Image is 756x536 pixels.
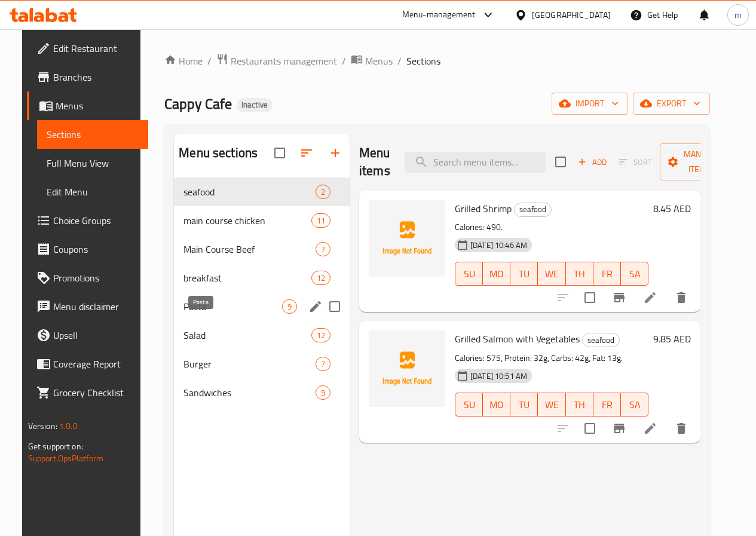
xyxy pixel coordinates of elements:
button: FR [593,262,621,286]
span: MO [488,265,506,283]
a: Menu disclaimer [27,292,148,321]
a: Coupons [27,235,148,264]
button: TU [510,262,538,286]
span: Coupons [53,242,139,256]
span: breakfast [183,271,311,285]
div: seafood [582,333,620,347]
div: Sandwiches9 [174,378,350,407]
span: Select section [548,149,573,174]
div: items [311,271,330,285]
span: SA [626,396,644,414]
span: Burger [183,357,316,371]
button: SU [455,393,483,416]
a: Support.OpsPlatform [28,451,104,466]
a: Promotions [27,264,148,292]
div: items [316,385,330,400]
span: Select to update [577,416,602,441]
span: Inactive [237,100,273,110]
img: Grilled Salmon with Vegetables [369,330,445,407]
span: 2 [316,186,330,198]
div: items [311,213,330,228]
span: FR [598,396,616,414]
h2: Menu items [359,144,390,180]
div: items [316,185,330,199]
h6: 8.45 AED [653,200,691,217]
span: Main Course Beef [183,242,316,256]
div: seafood [514,203,552,217]
span: Grocery Checklist [53,385,139,400]
a: Grocery Checklist [27,378,148,407]
span: [DATE] 10:51 AM [466,370,532,382]
button: FR [593,393,621,416]
div: items [316,357,330,371]
button: Add section [321,139,350,167]
a: Upsell [27,321,148,350]
span: [DATE] 10:46 AM [466,240,532,251]
span: Edit Restaurant [53,41,139,56]
div: Main Course Beef7 [174,235,350,264]
input: search [405,152,546,173]
button: SU [455,262,483,286]
span: import [561,96,619,111]
span: Grilled Shrimp [455,200,512,218]
button: TU [510,393,538,416]
div: Inactive [237,98,273,112]
span: Menus [56,99,139,113]
div: Burger7 [174,350,350,378]
a: Menus [351,53,393,69]
span: SU [460,265,478,283]
span: WE [543,265,561,283]
a: Full Menu View [37,149,148,177]
a: Edit Restaurant [27,34,148,63]
span: Sections [406,54,440,68]
div: Pasta9edit [174,292,350,321]
div: items [316,242,330,256]
nav: Menu sections [174,173,350,412]
button: edit [307,298,325,316]
div: items [311,328,330,342]
button: TH [566,262,593,286]
div: main course chicken [183,213,311,228]
li: / [207,54,212,68]
span: TU [515,265,533,283]
span: 12 [312,272,330,284]
button: SA [621,262,648,286]
span: TH [571,396,589,414]
div: breakfast12 [174,264,350,292]
span: Full Menu View [47,156,139,170]
button: Add [573,153,611,171]
button: delete [667,283,696,312]
button: export [633,93,710,115]
span: 11 [312,215,330,226]
span: Restaurants management [231,54,337,68]
span: Sort sections [292,139,321,167]
span: Branches [53,70,139,84]
span: Add [576,155,608,169]
span: TU [515,396,533,414]
img: Grilled Shrimp [369,200,445,277]
span: Sections [47,127,139,142]
span: 12 [312,330,330,341]
span: Pasta [183,299,282,314]
a: Home [164,54,203,68]
a: Branches [27,63,148,91]
a: Edit menu item [643,421,657,436]
h2: Menu sections [179,144,258,162]
a: Choice Groups [27,206,148,235]
span: 7 [316,244,330,255]
button: Manage items [660,143,740,180]
span: Cappy Cafe [164,90,232,117]
a: Coverage Report [27,350,148,378]
span: export [642,96,700,111]
span: FR [598,265,616,283]
span: seafood [183,185,316,199]
div: [GEOGRAPHIC_DATA] [532,8,611,22]
span: Menus [365,54,393,68]
a: Menus [27,91,148,120]
span: Sandwiches [183,385,316,400]
span: Add item [573,153,611,171]
span: Coverage Report [53,357,139,371]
